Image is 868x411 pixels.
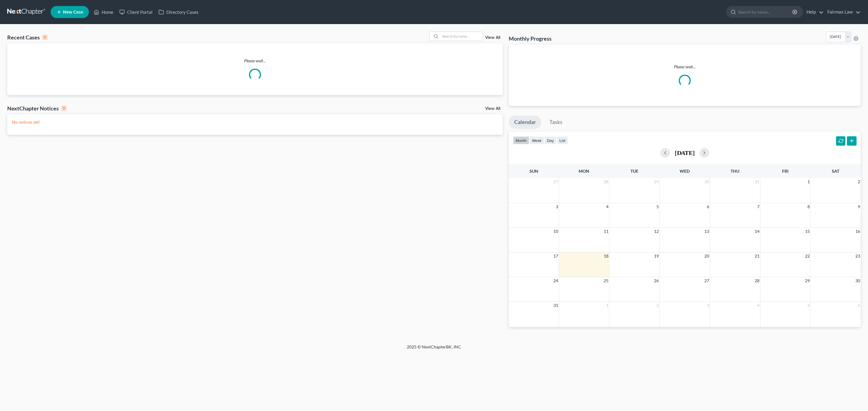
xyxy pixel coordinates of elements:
[653,277,659,284] span: 26
[807,203,810,210] span: 8
[603,277,609,284] span: 25
[262,344,606,355] div: 2025 © NextChapterBK, INC
[553,277,559,284] span: 24
[653,252,659,260] span: 19
[156,7,202,17] a: Directory Cases
[7,34,48,41] div: Recent Cases
[513,136,529,144] button: month
[605,302,609,309] span: 1
[116,7,156,17] a: Client Portal
[63,10,83,14] span: New Case
[855,228,861,235] span: 16
[485,107,500,111] a: View All
[704,252,710,260] span: 20
[605,203,609,210] span: 4
[603,178,609,185] span: 28
[754,277,760,284] span: 28
[12,119,498,125] p: No notices yet!
[7,105,67,112] div: NextChapter Notices
[509,35,552,42] h3: Monthly Progress
[680,168,690,174] span: Wed
[824,7,860,17] a: Fairmax Law
[553,302,559,309] span: 31
[706,203,710,210] span: 6
[855,277,861,284] span: 30
[91,7,116,17] a: Home
[782,168,788,174] span: Fri
[555,203,559,210] span: 3
[855,252,861,260] span: 23
[807,302,810,309] span: 5
[706,302,710,309] span: 3
[857,203,861,210] span: 9
[653,178,659,185] span: 29
[553,228,559,235] span: 10
[804,277,810,284] span: 29
[544,116,568,129] a: Tasks
[675,150,695,156] h2: [DATE]
[704,178,710,185] span: 30
[553,178,559,185] span: 27
[756,302,760,309] span: 4
[485,36,500,40] a: View All
[603,228,609,235] span: 11
[514,64,856,70] p: Please wait...
[807,178,810,185] span: 1
[653,228,659,235] span: 12
[544,136,557,144] button: day
[704,277,710,284] span: 27
[557,136,568,144] button: list
[804,252,810,260] span: 22
[804,7,824,17] a: Help
[832,168,839,174] span: Sat
[754,228,760,235] span: 14
[631,168,638,174] span: Tue
[529,136,544,144] button: week
[579,168,589,174] span: Mon
[804,228,810,235] span: 15
[603,252,609,260] span: 18
[704,228,710,235] span: 13
[509,116,541,129] a: Calendar
[530,168,538,174] span: Sun
[857,302,861,309] span: 6
[756,203,760,210] span: 7
[553,252,559,260] span: 17
[61,106,67,111] div: 0
[754,252,760,260] span: 21
[738,6,793,17] input: Search by name...
[42,35,48,40] div: 0
[656,302,659,309] span: 2
[656,203,659,210] span: 5
[440,32,483,41] input: Search by name...
[857,178,861,185] span: 2
[754,178,760,185] span: 31
[7,58,503,64] p: Please wait...
[731,168,739,174] span: Thu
